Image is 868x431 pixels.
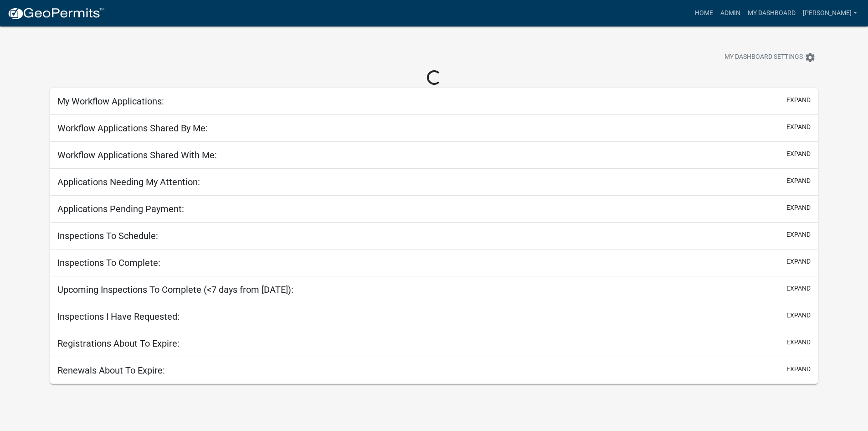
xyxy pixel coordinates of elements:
button: expand [786,338,811,347]
button: expand [786,122,811,132]
a: Admin [717,5,744,22]
button: expand [786,149,811,159]
a: Home [691,5,717,22]
button: expand [786,257,811,266]
span: My Dashboard Settings [724,52,803,63]
a: My Dashboard [744,5,799,22]
button: expand [786,364,811,374]
button: expand [786,230,811,239]
h5: Inspections I Have Requested: [57,311,180,322]
i: settings [805,52,816,63]
h5: Applications Pending Payment: [57,203,184,214]
h5: Inspections To Schedule: [57,230,158,241]
button: expand [786,176,811,186]
a: [PERSON_NAME] [799,5,861,22]
h5: Applications Needing My Attention: [57,177,200,187]
h5: Workflow Applications Shared By Me: [57,123,208,134]
h5: Upcoming Inspections To Complete (<7 days from [DATE]): [57,284,293,295]
button: expand [786,95,811,105]
h5: My Workflow Applications: [57,96,164,107]
h5: Renewals About To Expire: [57,365,165,376]
h5: Registrations About To Expire: [57,338,180,349]
h5: Inspections To Complete: [57,257,160,268]
button: expand [786,203,811,213]
button: expand [786,284,811,293]
h5: Workflow Applications Shared With Me: [57,150,217,161]
button: expand [786,311,811,320]
button: My Dashboard Settingssettings [717,48,823,66]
